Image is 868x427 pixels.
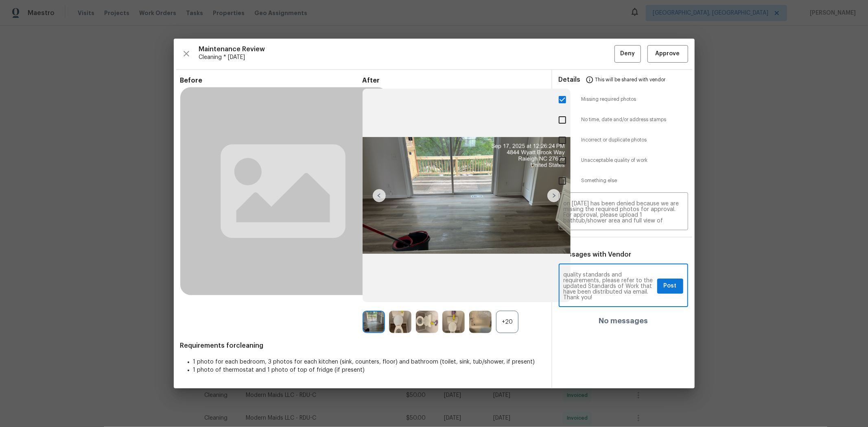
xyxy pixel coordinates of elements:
[564,272,654,301] textarea: Maintenance Audit Team: Hello! Unfortunately, this cleaning visit completed on [DATE] has been de...
[582,137,688,144] span: Incorrect or duplicate photos
[199,45,614,53] span: Maintenance Review
[552,110,695,130] div: No time, date and/or address stamps
[559,251,632,258] span: Messages with Vendor
[582,96,688,103] span: Missing required photos
[582,116,688,123] span: No time, date and/or address stamps
[647,45,688,63] button: Approve
[582,157,688,164] span: Unacceptable quality of work
[599,317,648,325] h4: No messages
[664,281,677,291] span: Post
[564,201,683,224] textarea: Maintenance Audit Team: Hello! Unfortunately, this cleaning visit completed on [DATE] has been de...
[199,53,614,61] span: Cleaning * [DATE]
[180,76,363,85] span: Before
[552,89,695,110] div: Missing required photos
[595,70,666,89] span: This will be shared with vendor
[193,358,545,366] li: 1 photo for each bedroom, 3 photos for each kitchen (sink, counters, floor) and bathroom (toilet,...
[620,49,635,59] span: Deny
[582,177,688,184] span: Something else
[552,130,695,150] div: Incorrect or duplicate photos
[180,342,545,350] span: Requirements for cleaning
[547,189,560,202] img: right-chevron-button-url
[193,366,545,374] li: 1 photo of thermostat and 1 photo of top of fridge (if present)
[614,45,641,63] button: Deny
[559,70,581,89] span: Details
[496,311,518,333] div: +20
[552,150,695,171] div: Unacceptable quality of work
[656,49,680,59] span: Approve
[657,279,683,294] button: Post
[552,171,695,191] div: Something else
[363,76,545,85] span: After
[373,189,386,202] img: left-chevron-button-url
